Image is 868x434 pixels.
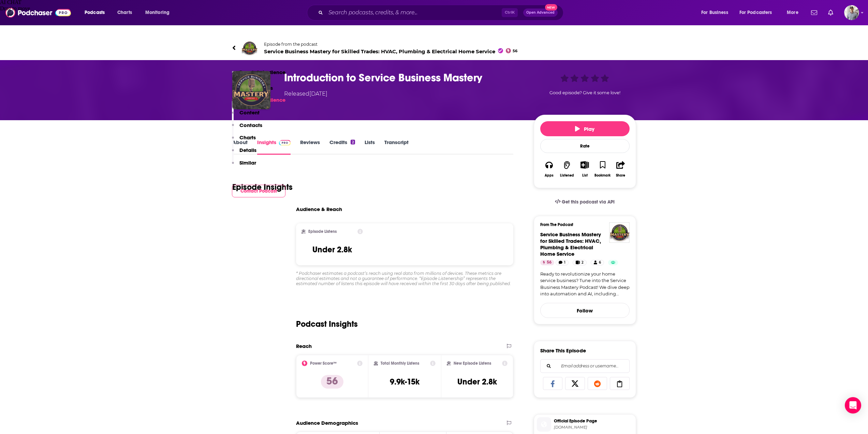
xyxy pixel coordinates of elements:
a: Share on Reddit [588,377,607,390]
h3: From The Podcast [540,222,624,227]
a: 2 [573,260,587,265]
span: Logged in as JoshSBM [844,5,859,20]
button: Share [612,157,629,182]
p: Similar [239,159,256,166]
div: Share [616,173,625,178]
h3: Audience & Reach [296,206,342,212]
span: For Podcasters [739,8,772,17]
div: Search followers [540,359,630,373]
span: 6 [599,259,601,266]
a: Show notifications dropdown [808,7,820,18]
h2: Audience Demographics [296,420,358,426]
span: Monitoring [145,8,170,17]
h2: Episode Listens [308,229,337,234]
div: Apps [545,173,554,178]
button: Bookmark [594,157,612,182]
div: Listened [560,173,574,178]
h2: Podcast Insights [296,319,358,329]
button: Apps [540,157,558,182]
div: 2 [351,140,355,144]
button: open menu [782,7,807,18]
button: open menu [141,7,178,18]
a: Transcript [384,139,409,155]
a: 56 [540,260,554,265]
a: Official Episode Page[DOMAIN_NAME] [537,417,633,432]
button: Open AdvancedNew [523,9,558,17]
span: 2 [582,259,584,266]
h3: Share This Episode [540,347,586,354]
a: Credits2 [329,139,355,155]
a: Get this podcast via API [549,194,620,210]
div: Rate [540,139,630,153]
button: Charts [232,134,256,147]
span: For Business [701,8,728,17]
h2: Total Monthly Listens [381,361,419,366]
button: open menu [80,7,114,18]
span: Charts [117,8,132,17]
input: Search podcasts, credits, & more... [326,7,502,18]
div: Released [DATE] [284,90,327,98]
span: More [787,8,798,17]
h2: Power Score™ [310,361,337,366]
button: Listened [558,157,576,182]
a: Share on X/Twitter [565,377,585,390]
span: 56 [547,259,551,266]
button: Show profile menu [844,5,859,20]
a: Charts [113,7,136,18]
span: Play [575,126,594,132]
a: Show notifications dropdown [825,7,836,18]
span: Ctrl K [502,8,518,17]
h3: 9.9k-15k [390,377,420,387]
img: Podchaser - Follow, Share and Rate Podcasts [5,6,71,19]
div: Open Intercom Messenger [845,397,861,414]
img: Introduction to Service Business Mastery [232,71,270,109]
span: Get this podcast via API [562,199,615,205]
h3: Introduction to Service Business Mastery [284,71,523,84]
a: 1 [556,260,569,265]
a: Share on Facebook [543,377,563,390]
a: Lists [365,139,375,155]
h2: Reach [296,343,312,349]
a: 6 [591,260,604,265]
span: Episode from the podcast [264,42,518,47]
div: Search podcasts, credits, & more... [313,5,570,20]
h3: Under 2.8k [312,244,352,255]
span: Official Episode Page [554,418,633,424]
button: Contact Podcast [232,185,285,197]
button: Details [232,147,256,159]
span: 56 [513,50,517,53]
span: Open Advanced [526,11,555,14]
a: Reviews [300,139,320,155]
img: Service Business Mastery for Skilled Trades: HVAC, Plumbing & Electrical Home Service [241,40,258,56]
span: 1 [564,259,565,266]
a: Service Business Mastery for Skilled Trades: HVAC, Plumbing & Electrical Home Service [540,231,601,257]
div: * Podchaser estimates a podcast’s reach using real data from millions of devices. These metrics a... [296,271,514,286]
img: Service Business Mastery for Skilled Trades: HVAC, Plumbing & Electrical Home Service [609,222,630,243]
span: traffic.libsyn.com [554,425,633,430]
span: Good episode? Give it some love! [549,90,620,95]
button: open menu [735,7,782,18]
img: User Profile [844,5,859,20]
button: Play [540,121,630,136]
span: Podcasts [85,8,105,17]
div: Bookmark [594,173,610,178]
a: Service Business Mastery for Skilled Trades: HVAC, Plumbing & Electrical Home ServiceEpisode from... [232,40,636,56]
p: Charts [239,134,256,141]
button: Follow [540,303,630,318]
input: Email address or username... [546,360,624,373]
div: List [582,173,588,178]
a: Ready to revolutionize your home service business? Tune into the Service Business Mastery Podcast... [540,271,630,297]
button: open menu [696,7,737,18]
button: Similar [232,159,256,172]
span: Service Business Mastery for Skilled Trades: HVAC, Plumbing & Electrical Home Service [264,48,518,55]
a: Copy Link [610,377,630,390]
p: 56 [321,375,343,389]
h2: New Episode Listens [454,361,491,366]
button: Show More Button [578,161,592,169]
p: Details [239,147,256,153]
h3: Under 2.8k [457,377,497,387]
